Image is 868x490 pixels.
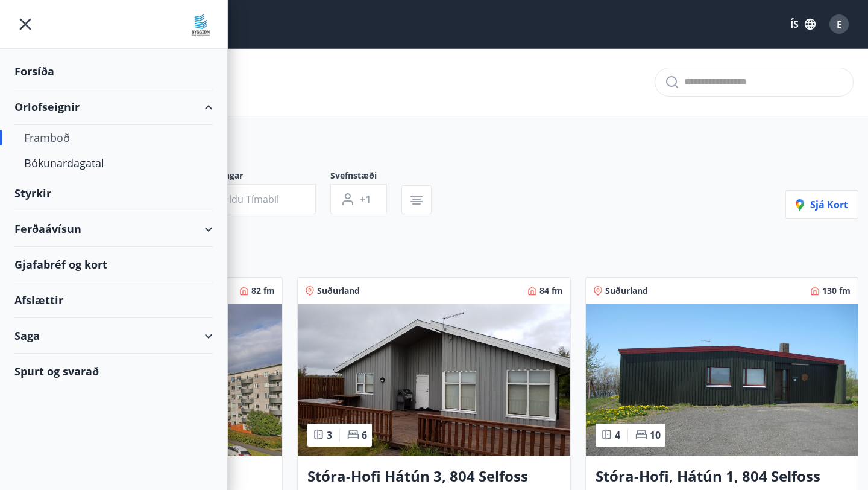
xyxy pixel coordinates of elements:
[14,211,213,247] div: Ferðaávísun
[14,354,213,389] div: Spurt og svarað
[785,190,858,219] button: Sjá kort
[14,318,213,354] div: Saga
[307,466,560,488] h3: Stóra-Hofi Hátún 3, 804 Selfoss
[822,285,851,297] span: 130 fm
[317,285,360,297] span: Suðurland
[605,285,648,297] span: Suðurland
[784,13,822,35] button: ÍS
[360,192,371,206] span: +1
[218,192,279,206] span: Veldu tímabil
[188,170,330,184] span: Dagsetningar
[14,282,213,318] div: Afslættir
[586,304,858,456] img: Paella dish
[251,285,275,297] span: 82 fm
[298,304,570,456] img: Paella dish
[327,428,332,442] span: 3
[615,428,620,442] span: 4
[189,13,213,37] img: union_logo
[330,184,387,214] button: +1
[188,184,316,214] button: Veldu tímabil
[14,54,213,89] div: Forsíða
[362,428,367,442] span: 6
[596,466,848,488] h3: Stóra-Hofi, Hátún 1, 804 Selfoss
[330,170,401,184] span: Svefnstæði
[650,428,661,442] span: 10
[825,10,854,39] button: E
[14,176,213,211] div: Styrkir
[539,285,563,297] span: 84 fm
[796,198,848,211] span: Sjá kort
[14,89,213,125] div: Orlofseignir
[837,17,842,31] span: E
[14,247,213,282] div: Gjafabréf og kort
[24,125,203,150] div: Framboð
[14,13,36,35] button: menu
[24,150,203,176] div: Bókunardagatal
